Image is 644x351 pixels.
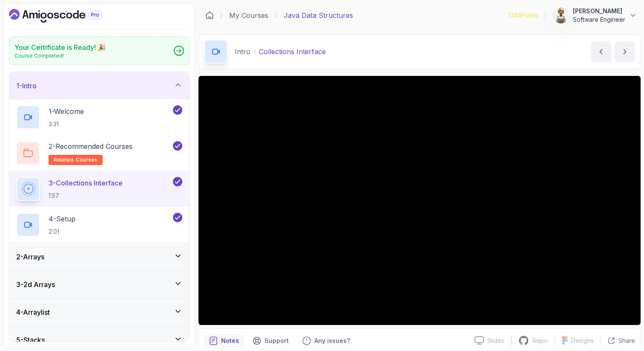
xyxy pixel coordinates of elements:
button: 4-Arraylist [9,299,189,326]
button: next content [615,41,635,62]
h3: 1 - Intro [16,81,37,91]
button: previous content [591,41,611,62]
p: Slides [487,336,504,345]
p: 1 - Welcome [49,106,84,116]
button: Share [601,336,635,345]
p: 2 - Recommended Courses [49,141,132,151]
button: 4-Setup2:01 [16,213,182,237]
h3: 5 - Stacks [16,335,45,345]
button: 1-Intro [9,72,189,99]
button: 2-Arrays [9,243,189,270]
span: related-courses [54,157,98,163]
p: 1:57 [49,191,123,200]
button: Support button [247,334,294,348]
a: Your Certificate is Ready! 🎉Course Completed! [9,37,190,65]
p: Intro [235,46,250,57]
button: Feedback button [297,334,355,348]
p: Share [618,336,635,345]
p: Any issues? [314,336,350,345]
p: 1346 Points [508,11,538,20]
p: 4 - Setup [49,214,75,224]
button: notes button [204,334,244,348]
h3: 4 - Arraylist [16,307,50,317]
button: 2-Recommended Coursesrelated-courses [16,141,182,165]
a: My Courses [229,10,268,20]
p: 3 - Collections Interface [49,178,123,188]
p: [PERSON_NAME] [573,7,625,15]
button: 1-Welcome3:31 [16,105,182,129]
button: 3-2d Arrays [9,271,189,298]
p: Notes [221,336,239,345]
p: Course Completed! [14,52,106,59]
a: Dashboard [9,9,121,23]
button: user profile image[PERSON_NAME]Software Engineer [552,7,637,24]
h3: 2 - Arrays [16,252,44,262]
img: user profile image [553,7,569,23]
button: 3-Collections Interface1:57 [16,177,182,201]
p: 3:31 [49,120,84,128]
p: Collections Interface [259,46,326,57]
p: Support [264,336,289,345]
a: Dashboard [205,11,214,20]
iframe: 2 - Collections Interface [198,76,641,325]
p: 2:01 [49,227,75,236]
p: Software Engineer [573,15,625,24]
p: Designs [571,336,594,345]
p: Java Data Structures [284,10,353,20]
p: Repo [532,336,548,345]
h2: Your Certificate is Ready! 🎉 [14,42,106,52]
h3: 3 - 2d Arrays [16,279,55,290]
